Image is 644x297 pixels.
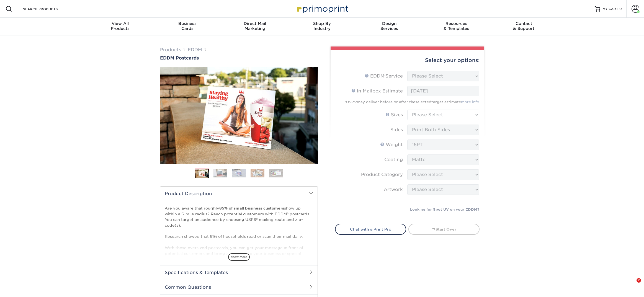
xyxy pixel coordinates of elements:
[160,280,318,294] h2: Common Questions
[490,18,557,35] a: Contact& Support
[288,21,356,26] span: Shop By
[294,3,350,15] img: Primoprint
[160,55,199,61] span: EDDM Postcards
[490,21,557,26] span: Contact
[490,21,557,31] div: & Support
[188,47,202,52] a: EDDM
[288,18,356,35] a: Shop ByIndustry
[423,21,490,31] div: & Templates
[87,21,154,31] div: Products
[269,169,283,177] img: EDDM 05
[221,21,288,26] span: Direct Mail
[87,18,154,35] a: View AllProducts
[335,50,480,71] div: Select your options:
[288,21,356,31] div: Industry
[335,224,406,235] a: Chat with a Print Pro
[160,55,318,61] a: EDDM Postcards
[423,21,490,26] span: Resources
[625,278,638,291] iframe: Intercom live chat
[154,21,221,26] span: Business
[356,18,423,35] a: DesignServices
[228,253,250,261] span: show more
[160,61,318,170] img: EDDM Postcards 01
[213,169,227,177] img: EDDM 02
[637,278,641,283] span: 7
[221,18,288,35] a: Direct MailMarketing
[160,265,318,280] h2: Specifications & Templates
[251,169,264,177] img: EDDM 04
[154,21,221,31] div: Cards
[602,7,618,11] span: MY CART
[22,6,76,12] input: SEARCH PRODUCTS.....
[154,18,221,35] a: BusinessCards
[219,206,284,210] strong: 85% of small business customers
[160,187,318,201] h2: Product Description
[423,18,490,35] a: Resources& Templates
[356,21,423,31] div: Services
[195,169,209,179] img: EDDM 01
[160,47,181,52] a: Products
[87,21,154,26] span: View All
[232,169,246,177] img: EDDM 03
[619,7,622,11] span: 0
[408,224,480,235] a: Start Over
[221,21,288,31] div: Marketing
[356,21,423,26] span: Design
